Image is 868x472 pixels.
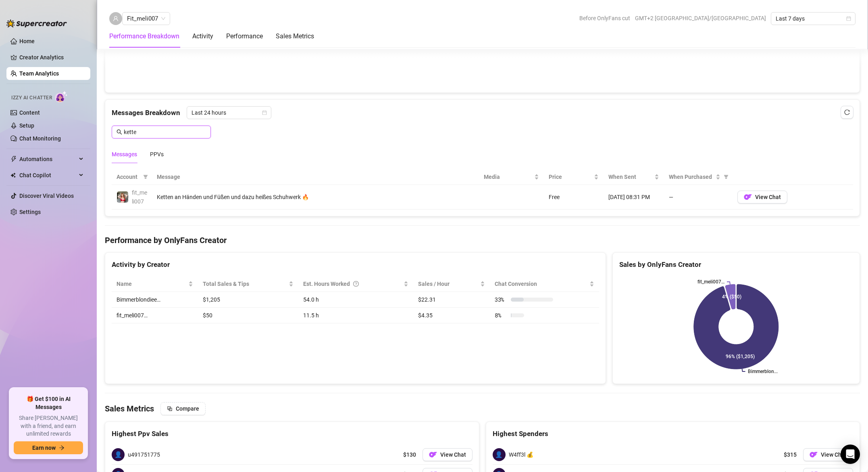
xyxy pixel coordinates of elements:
[19,38,35,44] a: Home
[19,122,34,129] a: Setup
[117,172,140,181] span: Account
[198,292,298,308] td: $1,205
[803,448,853,461] button: OFView Chat
[440,451,466,458] span: View Chat
[664,169,733,185] th: When Purchased
[846,16,851,21] span: calendar
[776,13,851,25] span: Last 7 days
[413,292,490,308] td: $22.31
[549,172,592,181] span: Price
[298,292,414,308] td: 54.0 h
[113,16,119,21] span: user
[152,169,479,185] th: Message
[403,450,416,459] span: $130
[495,279,588,288] span: Chat Conversion
[509,450,533,459] span: W4ff3l 💰
[117,129,122,135] span: search
[11,94,52,102] span: Izzy AI Chatter
[493,428,853,439] div: Highest Spenders
[176,405,199,412] span: Compare
[608,172,653,181] span: When Sent
[14,441,83,454] button: Earn nowarrow-right
[142,171,150,183] span: filter
[6,19,67,27] img: logo-BBDzfeDw.svg
[722,171,730,183] span: filter
[755,194,781,200] span: View Chat
[112,448,125,461] span: 👤
[112,276,198,292] th: Name
[14,395,83,411] span: 🎁 Get $100 in AI Messages
[635,12,766,24] span: GMT+2 [GEOGRAPHIC_DATA]/[GEOGRAPHIC_DATA]
[495,311,508,320] span: 8 %
[19,169,77,182] span: Chat Copilot
[353,279,359,288] span: question-circle
[429,451,437,459] img: OF
[423,448,473,461] a: OFView Chat
[844,109,850,115] span: reload
[117,279,187,288] span: Name
[19,109,40,116] a: Content
[127,13,165,25] span: Fit_meli007
[150,150,164,159] div: PPVs
[19,70,59,77] a: Team Analytics
[10,172,16,178] img: Chat Copilot
[544,185,604,210] td: Free
[132,189,147,205] span: fit_meli007
[203,279,287,288] span: Total Sales & Tips
[418,279,479,288] span: Sales / Hour
[112,292,198,308] td: Bimmerblondiee…
[112,259,599,270] div: Activity by Creator
[276,31,314,41] div: Sales Metrics
[669,172,714,181] span: When Purchased
[32,445,56,451] span: Earn now
[413,308,490,323] td: $4.35
[744,193,752,201] img: OF
[495,295,508,304] span: 33 %
[19,153,77,166] span: Automations
[262,110,267,115] span: calendar
[19,193,74,199] a: Discover Viral Videos
[748,369,778,374] text: Bimmerblon...
[821,451,847,458] span: View Chat
[619,259,853,270] div: Sales by OnlyFans Creator
[544,169,604,185] th: Price
[664,185,733,210] td: —
[59,445,65,451] span: arrow-right
[109,31,179,41] div: Performance Breakdown
[167,406,173,411] span: block
[117,191,128,203] img: fit_meli007
[724,174,729,179] span: filter
[493,448,506,461] span: 👤
[303,279,402,288] div: Est. Hours Worked
[19,51,84,64] a: Creator Analytics
[604,185,664,210] td: [DATE] 08:31 PM
[192,107,266,119] span: Last 24 hours
[157,193,474,201] div: Ketten an Händen und Füßen und dazu heißes Schuhwerk 🔥
[841,445,860,464] div: Open Intercom Messenger
[226,31,263,41] div: Performance
[198,276,298,292] th: Total Sales & Tips
[112,106,853,119] div: Messages Breakdown
[160,402,206,415] button: Compare
[19,135,61,142] a: Chat Monitoring
[128,450,160,459] span: u491751775
[737,191,787,203] button: OFView Chat
[143,174,148,179] span: filter
[112,428,473,439] div: Highest Ppv Sales
[479,169,544,185] th: Media
[10,156,17,162] span: thunderbolt
[124,128,206,136] input: Search messages
[112,150,137,159] div: Messages
[697,279,724,285] text: fit_meli007…
[484,172,533,181] span: Media
[413,276,490,292] th: Sales / Hour
[192,31,213,41] div: Activity
[112,308,198,323] td: fit_meli007…
[579,12,630,24] span: Before OnlyFans cut
[604,169,664,185] th: When Sent
[105,403,154,414] h4: Sales Metrics
[14,414,83,438] span: Share [PERSON_NAME] with a friend, and earn unlimited rewards
[55,91,68,103] img: AI Chatter
[490,276,599,292] th: Chat Conversion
